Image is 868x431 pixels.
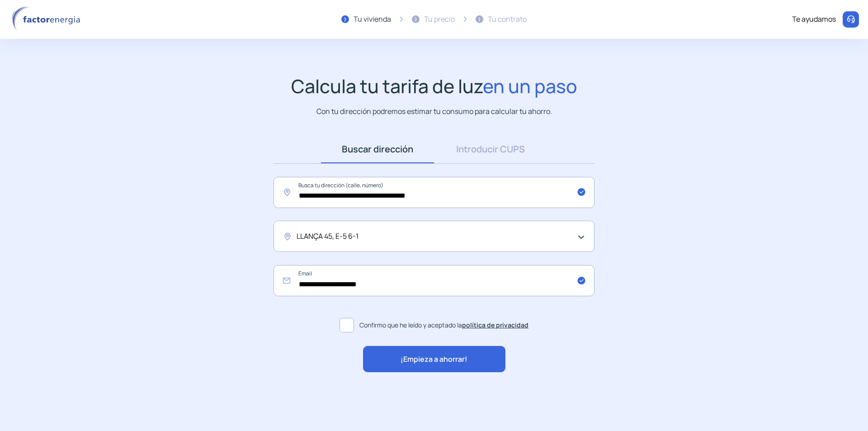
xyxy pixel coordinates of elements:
div: Te ayudamos [792,14,836,25]
span: ¡Empieza a ahorrar! [401,354,467,365]
div: Tu vivienda [354,14,391,25]
p: Con tu dirección podremos estimar tu consumo para calcular tu ahorro. [316,106,552,117]
div: Tu contrato [488,14,527,25]
div: Tu precio [424,14,455,25]
img: llamar [846,15,855,24]
a: Buscar dirección [321,135,434,163]
h1: Calcula tu tarifa de luz [291,75,577,97]
span: Confirmo que he leído y aceptado la [359,320,528,330]
span: LLANÇA 45, E-5 6-1 [297,231,359,242]
a: Introducir CUPS [434,135,547,163]
img: logo factor [9,6,86,33]
span: en un paso [483,73,577,99]
a: política de privacidad [462,321,528,329]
